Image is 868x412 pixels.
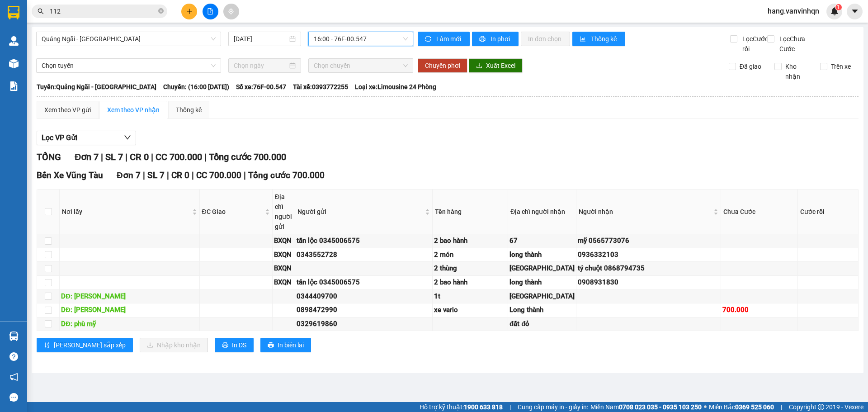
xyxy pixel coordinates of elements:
[42,132,77,143] span: Lọc VP Gửi
[509,319,575,330] div: đất đỏ
[37,338,133,352] button: sort-ascending[PERSON_NAME] sắp xếp
[236,82,286,92] span: Số xe: 76F-00.547
[509,250,575,260] div: long thành
[9,352,18,361] span: question-circle
[176,105,202,115] div: Thống kê
[297,305,431,316] div: 0898472990
[130,152,149,162] span: CR 0
[234,34,288,44] input: 14/09/2025
[578,236,719,246] div: mỹ 0565773076
[151,152,153,162] span: |
[509,263,575,274] div: [GEOGRAPHIC_DATA]
[37,152,61,162] span: TỔNG
[578,277,719,288] div: 0908931830
[248,170,325,180] span: Tổng cước 700.000
[61,291,198,302] div: DĐ: [PERSON_NAME]
[736,62,765,71] span: Đã giao
[209,152,286,162] span: Tổng cước 700.000
[434,263,506,274] div: 2 thùng
[314,32,408,46] span: 16:00 - 76F-00.547
[472,32,519,46] button: printerIn phơi
[62,207,190,217] span: Nơi lấy
[223,4,239,19] button: aim
[124,134,131,141] span: down
[590,402,702,412] span: Miền Nam
[117,170,141,180] span: Đơn 7
[274,263,293,274] div: BXQN
[735,403,774,411] strong: 0369 525 060
[61,319,198,330] div: DĐ: phù mỹ
[268,342,274,349] span: printer
[827,62,854,71] span: Trên xe
[171,170,189,180] span: CR 0
[234,61,288,71] input: Chọn ngày
[314,59,408,72] span: Chọn chuyến
[847,4,863,19] button: caret-down
[37,170,103,180] span: Bến Xe Vũng Tàu
[196,170,241,180] span: CC 700.000
[418,58,467,73] button: Chuyển phơi
[147,170,165,180] span: SL 7
[228,8,234,14] span: aim
[107,105,160,115] div: Xem theo VP nhận
[158,7,164,16] span: close-circle
[275,192,292,232] div: Địa chỉ người gửi
[50,6,156,16] input: Tìm tên, số ĐT hoặc mã đơn
[418,32,470,46] button: syncLàm mới
[204,152,207,162] span: |
[9,36,19,46] img: warehouse-icon
[781,402,782,412] span: |
[125,152,127,162] span: |
[181,4,197,19] button: plus
[578,250,719,260] div: 0936332103
[274,277,293,288] div: BXQN
[9,59,19,68] img: warehouse-icon
[709,402,774,412] span: Miền Bắc
[215,338,254,352] button: printerIn DS
[509,291,575,302] div: [GEOGRAPHIC_DATA]
[37,131,136,145] button: Lọc VP Gửi
[54,340,126,350] span: [PERSON_NAME] sắp xếp
[837,4,840,10] span: 1
[425,36,433,43] span: sync
[591,34,618,44] span: Thống kê
[479,36,487,43] span: printer
[260,338,311,352] button: printerIn biên lai
[44,342,50,349] span: sort-ascending
[486,61,515,71] span: Xuất Excel
[9,331,19,341] img: warehouse-icon
[434,291,506,302] div: 1t
[760,5,826,17] span: hang.vanvinhqn
[278,340,304,350] span: In biên lai
[436,34,462,44] span: Làm mới
[580,36,587,43] span: bar-chart
[9,393,18,402] span: message
[355,82,436,92] span: Loại xe: Limousine 24 Phòng
[297,236,431,246] div: tấn lộc 0345006575
[469,58,523,73] button: downloadXuất Excel
[42,59,216,72] span: Chọn tuyến
[818,404,824,410] span: copyright
[509,305,575,316] div: Long thành
[202,207,263,217] span: ĐC Giao
[782,62,813,81] span: Kho nhận
[509,277,575,288] div: long thành
[44,105,91,115] div: Xem theo VP gửi
[509,236,575,246] div: 67
[293,82,348,92] span: Tài xế: 0393772255
[8,6,19,19] img: logo-vxr
[167,170,169,180] span: |
[851,7,859,15] span: caret-down
[579,207,712,217] span: Người nhận
[739,34,769,54] span: Lọc Cước rồi
[42,32,216,46] span: Quảng Ngãi - Vũng Tàu
[297,250,431,260] div: 0343552728
[163,82,229,92] span: Chuyến: (16:00 [DATE])
[140,338,208,352] button: downloadNhập kho nhận
[297,207,423,217] span: Người gửi
[510,207,574,217] div: Địa chỉ người nhận
[297,291,431,302] div: 0344409700
[143,170,145,180] span: |
[158,8,164,14] span: close-circle
[420,402,503,412] span: Hỗ trợ kỹ thuật:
